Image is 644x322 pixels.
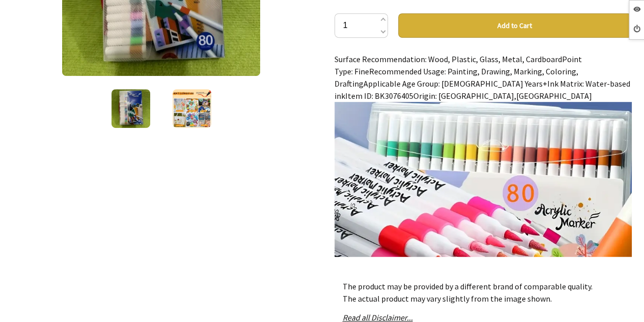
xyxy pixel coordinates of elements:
img: Acrylic Paint Pens [173,89,211,128]
img: Acrylic Paint Pens [111,89,150,128]
button: Add to Cart [398,13,632,38]
div: Surface Recommendation: Wood, Plastic, Glass, Metal, CardboardPoint Type: FineRecommended Usage: ... [334,53,632,257]
p: The product may be provided by a different brand of comparable quality. The actual product may va... [343,280,624,305]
